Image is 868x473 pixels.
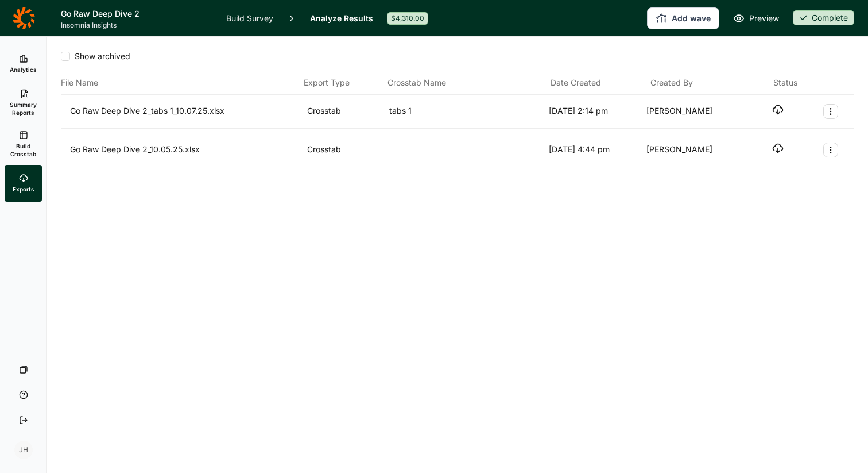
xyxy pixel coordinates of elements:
div: Date Created [551,76,646,90]
div: Crosstab Name [387,76,546,90]
div: JH [14,441,33,459]
a: Build Crosstab [5,124,42,165]
div: Crosstab [307,143,385,157]
span: Exports [13,185,34,193]
span: Analytics [10,66,37,74]
button: Download file [772,104,784,116]
a: Preview [733,11,779,25]
span: Insomnia Insights [61,21,212,30]
a: Summary Reports [5,82,42,124]
button: Download file [772,143,784,154]
h1: Go Raw Deep Dive 2 [61,7,212,21]
div: Export Type [304,76,383,90]
div: tabs 1 [389,104,544,119]
span: Summary Reports [9,101,37,117]
div: $4,310.00 [387,12,428,25]
button: Add wave [647,7,719,29]
div: [DATE] 2:14 pm [549,104,642,119]
div: Complete [793,10,854,25]
div: [PERSON_NAME] [646,104,739,119]
button: Complete [793,10,854,26]
button: Export Actions [823,143,838,157]
div: Status [773,76,797,90]
div: Go Raw Deep Dive 2_10.05.25.xlsx [70,143,303,157]
div: Created By [650,76,746,90]
button: Export Actions [823,104,838,119]
span: Preview [749,11,779,25]
a: Analytics [5,45,42,82]
div: [DATE] 4:44 pm [549,143,642,157]
span: Show archived [70,51,130,62]
a: Exports [5,165,42,202]
div: Crosstab [307,104,385,119]
div: [PERSON_NAME] [646,143,739,157]
span: Build Crosstab [9,142,37,158]
div: File Name [61,76,299,90]
div: Go Raw Deep Dive 2_tabs 1_10.07.25.xlsx [70,104,303,119]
